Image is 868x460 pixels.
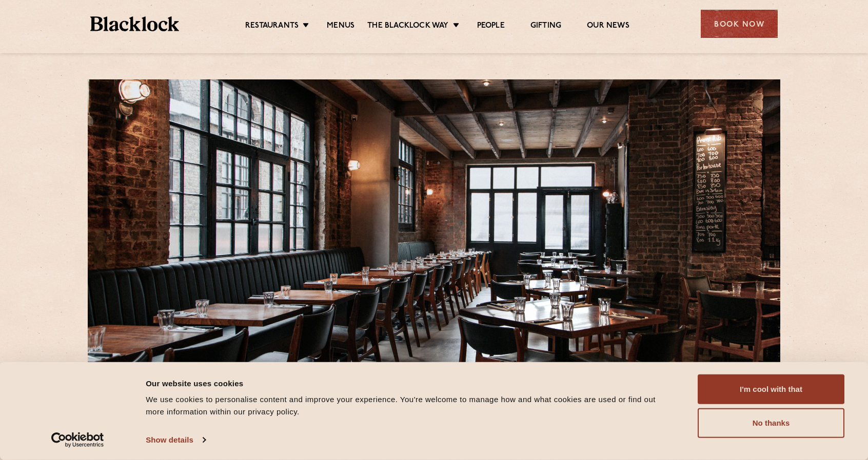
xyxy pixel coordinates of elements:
[33,432,123,448] a: Usercentrics Cookiebot - opens in a new window
[701,10,778,38] div: Book Now
[477,21,505,32] a: People
[698,374,844,404] button: I'm cool with that
[146,377,675,389] div: Our website uses cookies
[367,21,448,32] a: The Blacklock Way
[90,16,179,31] img: BL_Textured_Logo-footer-cropped.svg
[327,21,354,32] a: Menus
[146,393,675,418] div: We use cookies to personalise content and improve your experience. You're welcome to manage how a...
[530,21,561,32] a: Gifting
[245,21,299,32] a: Restaurants
[587,21,629,32] a: Our News
[698,408,844,438] button: No thanks
[146,432,205,448] a: Show details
